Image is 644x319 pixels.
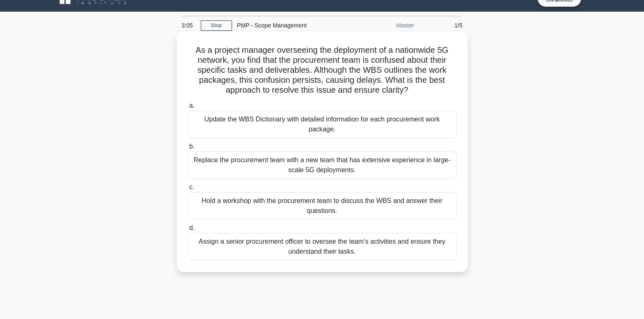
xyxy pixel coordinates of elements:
div: Update the WBS Dictionary with detailed information for each procurement work package. [188,111,457,138]
span: a. [189,102,195,109]
div: 1/5 [419,17,468,34]
div: Master [346,17,419,34]
div: Replace the procurement team with a new team that has extensive experience in large-scale 5G depl... [188,151,457,179]
div: Hold a workshop with the procurement team to discuss the WBS and answer their questions. [188,192,457,220]
div: PMP - Scope Management [232,17,346,34]
a: Stop [201,20,232,31]
span: b. [189,143,195,150]
div: Assign a senior procurement officer to oversee the team's activities and ensure they understand t... [188,233,457,260]
div: 3:05 [177,17,201,34]
h5: As a project manager overseeing the deployment of a nationwide 5G network, you find that the proc... [187,45,458,96]
span: d. [189,224,195,231]
span: c. [189,183,194,190]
